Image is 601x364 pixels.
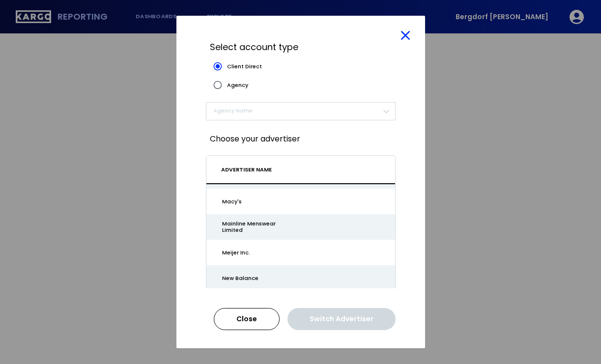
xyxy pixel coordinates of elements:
p: Choose your advertiser [206,120,396,155]
span: ​ [213,106,379,117]
div: Close [236,316,257,322]
span: Agency [227,82,248,88]
button: Close [214,308,280,330]
div: Meijer Inc. [222,250,310,256]
div: Mainline Menswear Limited [222,221,310,233]
span: Client Direct [227,63,262,70]
span: ADVERTISER NAME [221,166,272,173]
div: Macy's [222,198,310,205]
div: New Balance [222,275,310,281]
p: Select account type [210,39,392,56]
